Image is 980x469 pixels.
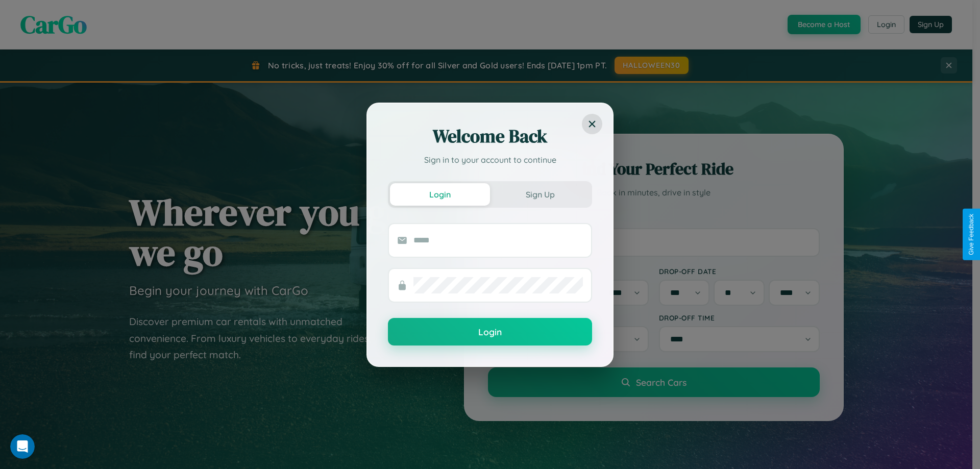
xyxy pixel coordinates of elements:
[388,154,592,166] p: Sign in to your account to continue
[10,434,35,459] iframe: Intercom live chat
[388,318,592,345] button: Login
[390,183,490,206] button: Login
[490,183,590,206] button: Sign Up
[388,124,592,149] h2: Welcome Back
[968,214,975,255] div: Give Feedback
